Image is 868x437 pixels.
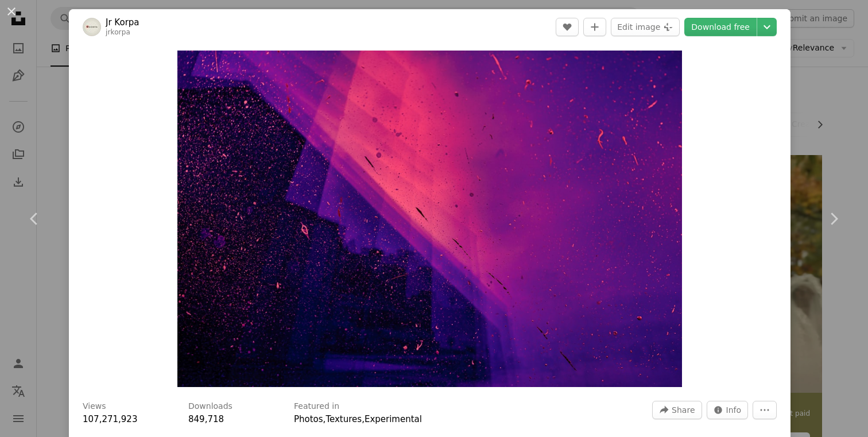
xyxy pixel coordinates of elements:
button: Share this image [652,401,702,419]
a: Photos [294,414,323,424]
img: Go to Jr Korpa's profile [83,18,101,36]
a: Download free [684,18,757,36]
span: 849,718 [188,414,224,424]
button: Edit image [611,18,680,36]
span: , [323,414,326,424]
h3: Downloads [188,401,232,412]
a: Next [799,164,868,274]
button: Choose download size [757,18,777,36]
button: More Actions [753,401,777,419]
h3: Views [83,401,106,412]
h3: Featured in [294,401,339,412]
button: Add to Collection [583,18,606,36]
span: 107,271,923 [83,414,137,424]
button: Zoom in on this image [177,51,682,387]
a: Textures [325,414,362,424]
button: Like [556,18,579,36]
a: Jr Korpa [106,17,139,28]
span: Share [672,401,695,419]
span: , [362,414,365,424]
img: pink and black wallpaper [177,51,682,387]
span: Info [726,401,742,419]
a: jrkorpa [106,28,130,36]
button: Stats about this image [707,401,749,419]
a: Experimental [365,414,422,424]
